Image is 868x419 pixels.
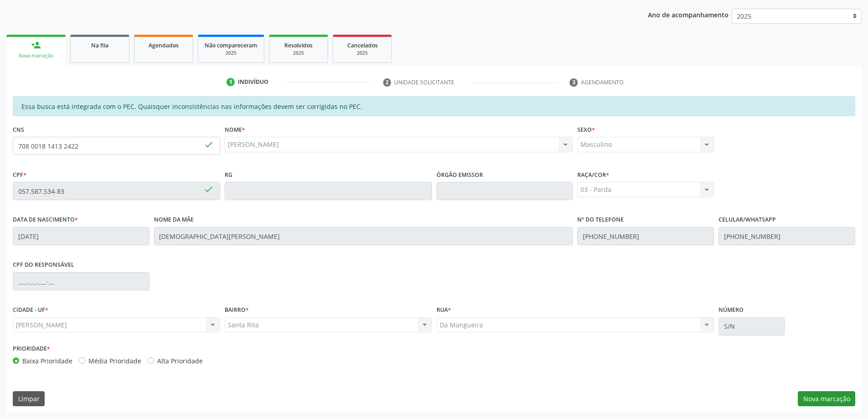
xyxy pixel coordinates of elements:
label: CPF do responsável [13,258,74,272]
label: Número [719,303,744,317]
label: CIDADE - UF [13,303,48,317]
span: Não compareceram [205,41,257,49]
span: done [204,184,214,194]
div: Nova marcação [13,52,59,59]
span: Cancelados [347,41,378,49]
div: 2025 [205,50,257,57]
label: Prioridade [13,342,50,356]
label: Alta Prioridade [157,356,203,366]
input: (__) _____-_____ [719,227,855,245]
div: person_add [31,40,41,50]
input: (__) _____-_____ [577,227,714,245]
label: CNS [13,123,24,137]
label: Data de nascimento [13,213,78,227]
label: Raça/cor [577,168,609,182]
input: ___.___.___-__ [13,272,149,290]
label: Nome [225,123,245,137]
label: RG [225,168,232,182]
label: CPF [13,168,26,182]
div: 2025 [339,50,385,57]
span: Agendados [149,41,179,49]
span: Resolvidos [284,41,313,49]
span: Na fila [91,41,108,49]
input: __/__/____ [13,227,149,245]
label: BAIRRO [225,303,249,317]
span: done [204,140,214,150]
div: 1 [226,78,235,86]
label: Rua [437,303,451,317]
label: Sexo [577,123,595,137]
div: 2025 [276,50,321,57]
div: Essa busca está integrada com o PEC. Quaisquer inconsistências nas informações devem ser corrigid... [13,96,855,116]
label: Nº do Telefone [577,213,624,227]
label: Baixa Prioridade [22,356,72,366]
label: Celular/WhatsApp [719,213,776,227]
label: Média Prioridade [88,356,141,366]
label: Órgão emissor [437,168,483,182]
label: Nome da mãe [154,213,194,227]
p: Ano de acompanhamento [648,9,729,20]
div: Indivíduo [238,78,268,86]
button: Nova marcação [798,391,855,407]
